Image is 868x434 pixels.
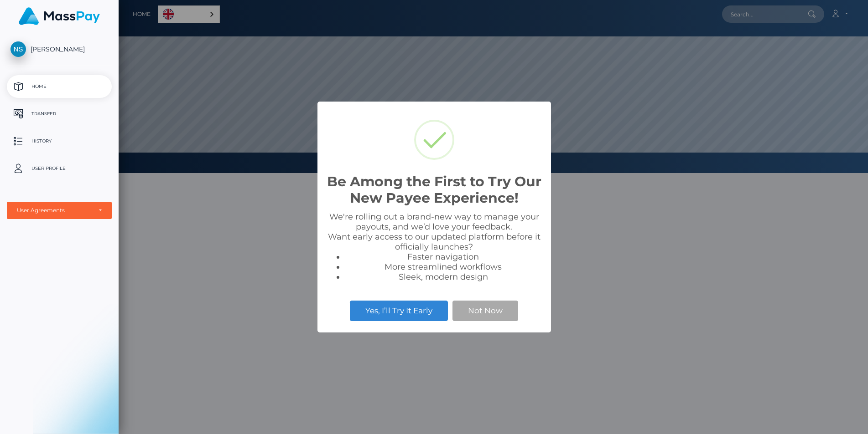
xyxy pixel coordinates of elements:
button: Not Now [452,301,518,321]
p: Home [10,80,108,93]
li: Sleek, modern design [345,272,542,282]
button: Yes, I’ll Try It Early [350,301,448,321]
li: More streamlined workflows [345,262,542,272]
p: Transfer [10,107,108,121]
div: User Agreements [17,207,92,214]
h2: Be Among the First to Try Our New Payee Experience! [327,174,542,206]
p: History [10,134,108,148]
img: MassPay [19,7,100,25]
button: User Agreements [7,202,112,219]
li: Faster navigation [345,252,542,262]
div: We're rolling out a brand-new way to manage your payouts, and we’d love your feedback. Want early... [327,212,542,282]
p: User Profile [10,162,108,175]
span: [PERSON_NAME] [7,45,112,53]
